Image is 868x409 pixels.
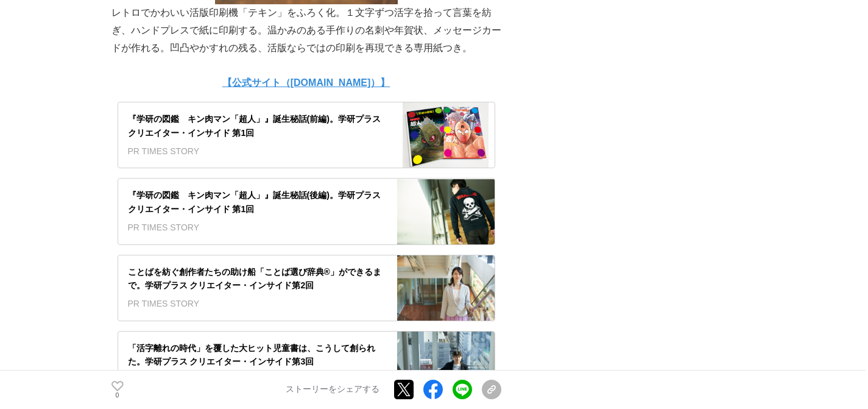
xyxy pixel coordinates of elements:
div: ことばを紡ぐ創作者たちの助け船「ことば選び辞典®」ができるまで。学研プラス クリエイター・インサイド第2回 [128,265,387,293]
div: PR TIMES STORY [128,297,387,310]
a: 【公式サイト（[DOMAIN_NAME]）】 [222,77,390,88]
a: 『学研の図鑑 キン肉マン「超人」』誕生秘話(後編)。学研プラス クリエイター・インサイド 第1回PR TIMES STORY [118,178,495,244]
div: 『学研の図鑑 キン肉マン「超人」』誕生秘話(後編)。学研プラス クリエイター・インサイド 第1回 [128,188,387,216]
p: レトロでかわいい活版印刷機「テキン」をふろく化。１文字ずつ活字を拾って言葉を紡ぎ、ハンドプレスで紙に印刷する。温かみのある手作りの名刺や年賀状、メッセージカードが作れる。凹凸やかすれの残る、活版... [111,4,501,57]
div: PR TIMES STORY [128,144,387,158]
a: 「活字離れの時代」を覆した大ヒット児童書は、こうして創られた。学研プラス クリエイター・インサイド第3回PR TIMES STORY [118,331,495,397]
p: ストーリーをシェアする [286,385,379,396]
div: 『学研の図鑑 キン肉マン「超人」』誕生秘話(前編)。学研プラス クリエイター・インサイド 第1回 [128,112,387,140]
a: ことばを紡ぐ創作者たちの助け船「ことば選び辞典®」ができるまで。学研プラス クリエイター・インサイド第2回PR TIMES STORY [118,255,495,321]
div: 「活字離れの時代」を覆した大ヒット児童書は、こうして創られた。学研プラス クリエイター・インサイド第3回 [128,341,387,369]
p: 0 [111,393,124,399]
div: PR TIMES STORY [128,221,387,234]
a: 『学研の図鑑 キン肉マン「超人」』誕生秘話(前編)。学研プラス クリエイター・インサイド 第1回PR TIMES STORY [118,102,495,168]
